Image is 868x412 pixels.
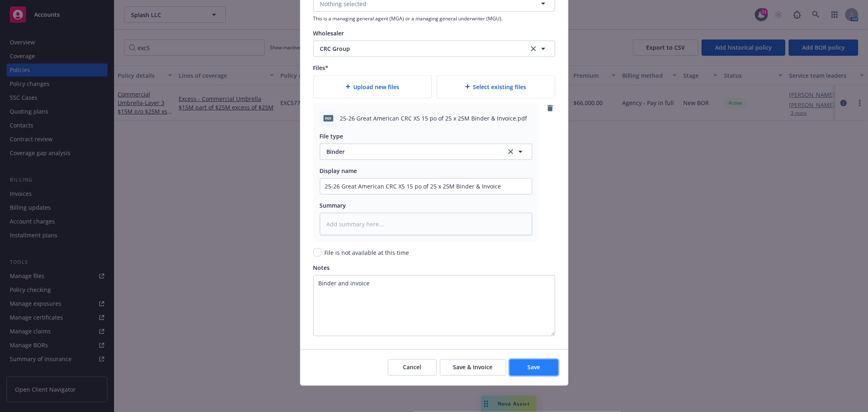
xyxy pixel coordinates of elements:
span: Cancel [403,364,421,371]
div: Select existing files [437,75,555,99]
button: Save & Invoice [440,359,506,376]
span: Select existing files [473,83,527,91]
span: File is not available at this time [325,249,409,256]
a: clear selection [529,44,538,54]
a: clear selection [506,147,516,157]
span: Wholesaler [313,29,344,37]
span: Upload new files [354,83,400,91]
span: 25-26 Great American CRC XS 15 po of 25 x 25M Binder & Invoice.pdf [340,114,527,123]
input: Add display name here... [320,179,532,194]
button: CRC Groupclear selection [313,41,555,57]
div: Upload new files [313,75,432,99]
span: This is a managing general agent (MGA) or a managing general underwriter (MGU). [313,15,555,22]
a: remove [545,103,555,113]
span: Display name [320,167,357,175]
span: Binder [327,147,497,156]
span: Files* [313,64,329,72]
span: File type [320,132,343,140]
span: Save [527,364,540,371]
textarea: Binder and invoice [313,275,555,336]
span: Save & Invoice [453,364,493,371]
span: Summary [320,202,346,209]
span: CRC Group [320,44,516,53]
span: Notes [313,264,330,272]
button: Binderclear selection [320,144,532,160]
button: Cancel [388,359,437,376]
button: Save [509,359,558,376]
span: pdf [324,115,333,121]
